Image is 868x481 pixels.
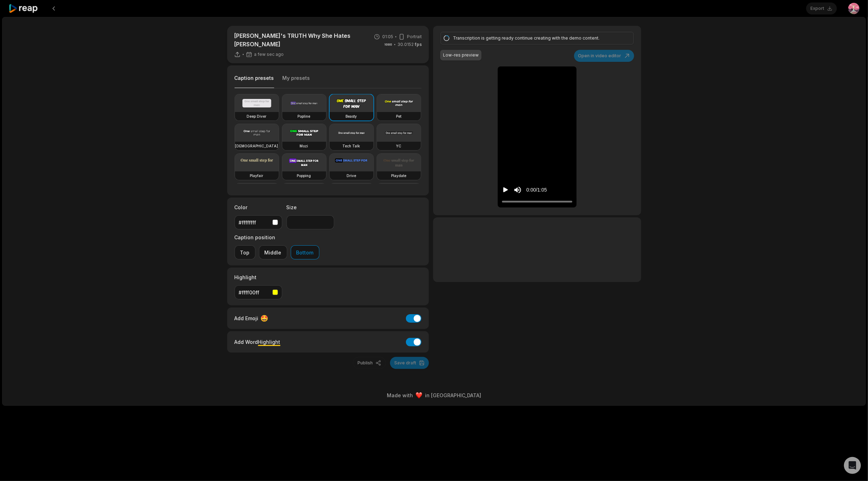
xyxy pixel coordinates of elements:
[416,392,422,399] img: heart emoji
[844,457,861,474] div: Open Intercom Messenger
[239,219,270,226] div: #ffffffff
[513,186,522,194] button: Mute sound
[353,357,386,369] button: Publish
[247,113,267,119] h3: Deep Diver
[235,245,255,259] button: Top
[291,245,319,259] button: Bottom
[235,204,282,211] label: Color
[235,215,282,229] button: #ffffffff
[283,75,310,88] button: My presets
[261,313,268,323] span: 🤩
[235,143,278,149] h3: [DEMOGRAPHIC_DATA]
[407,34,422,40] span: Portrait
[343,143,360,149] h3: Tech Talk
[254,52,284,57] span: a few sec ago
[396,113,401,119] h3: Pet
[415,42,422,47] span: fps
[235,274,282,281] label: Highlight
[234,31,364,48] p: [PERSON_NAME]'s TRUTH Why She Hates [PERSON_NAME]
[346,113,357,119] h3: Beasty
[391,173,406,178] h3: Playdate
[443,52,479,58] div: Low-res preview
[287,204,334,211] label: Size
[235,337,281,347] div: Add Word
[9,392,859,399] div: Made with in [GEOGRAPHIC_DATA]
[502,183,509,196] button: Play video
[526,186,547,194] div: 0:00 / 1:05
[382,34,393,40] span: 01:05
[298,113,311,119] h3: Popline
[250,173,264,178] h3: Playfair
[397,41,422,48] span: 30.0152
[239,289,270,296] div: #ffff00ff
[297,173,311,178] h3: Popping
[258,339,281,345] span: Highlight
[300,143,308,149] h3: Mozi
[396,143,401,149] h3: YC
[235,75,274,88] button: Caption presets
[453,35,619,41] div: Transcription is getting ready continue creating with the demo content.
[347,173,356,178] h3: Drive
[235,315,259,322] span: Add Emoji
[235,285,282,299] button: #ffff00ff
[259,245,287,259] button: Middle
[235,234,319,241] label: Caption position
